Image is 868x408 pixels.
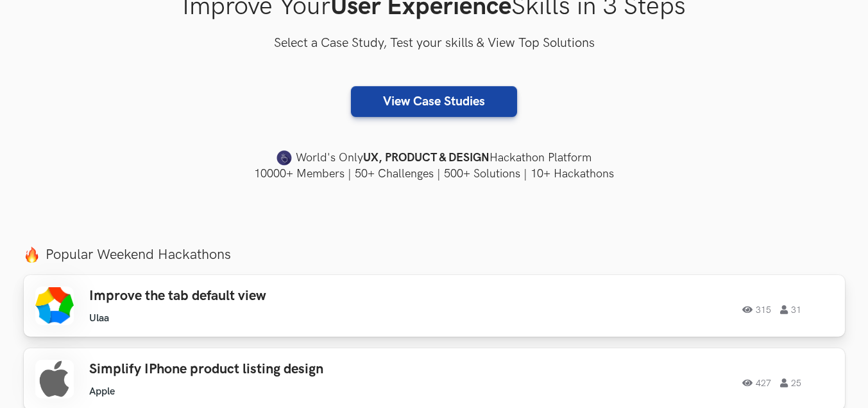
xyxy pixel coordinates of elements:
[363,149,489,167] strong: UX, PRODUCT & DESIGN
[89,386,115,398] li: Apple
[24,149,845,167] h4: World's Only Hackathon Platform
[24,166,845,182] h4: 10000+ Members | 50+ Challenges | 500+ Solutions | 10+ Hackathons
[24,246,845,263] label: Popular Weekend Hackathons
[89,361,454,378] h3: Simplify IPhone product listing design
[742,378,771,387] span: 427
[780,378,801,387] span: 25
[24,275,845,337] a: Improve the tab default view Ulaa 315 31
[24,247,40,263] img: fire.png
[277,150,292,166] img: uxhack-favicon-image.png
[89,312,109,324] li: Ulaa
[780,305,801,314] span: 31
[24,33,845,54] h3: Select a Case Study, Test your skills & View Top Solutions
[89,288,454,305] h3: Improve the tab default view
[742,305,771,314] span: 315
[351,86,517,117] a: View Case Studies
